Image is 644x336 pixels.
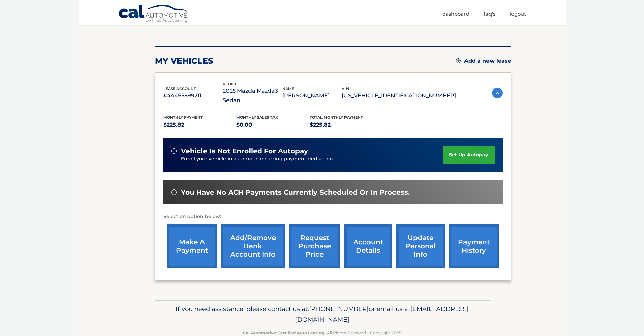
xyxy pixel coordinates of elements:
a: update personal info [396,224,445,268]
span: lease account [163,86,196,91]
img: alert-white.svg [171,148,177,154]
strong: Cal Automotive Certified Auto Leasing [243,330,324,335]
a: account details [344,224,392,268]
span: vehicle is not enrolled for autopay [181,147,308,155]
a: Add a new lease [456,58,511,64]
a: Cal Automotive [118,4,189,24]
span: You have no ACH payments currently scheduled or in process. [181,188,410,197]
h2: my vehicles [155,56,213,66]
span: [PHONE_NUMBER] [309,305,369,313]
p: Select an option below: [163,212,503,221]
span: vin [342,86,349,91]
a: make a payment [167,224,217,268]
span: name [282,86,294,91]
p: Enroll your vehicle in automatic recurring payment deduction. [181,155,443,163]
img: add.svg [456,58,461,63]
img: alert-white.svg [171,189,177,195]
a: set up autopay [443,146,494,164]
p: [US_VEHICLE_IDENTIFICATION_NUMBER] [342,91,456,100]
a: Logout [510,8,526,19]
p: $0.00 [236,120,310,130]
a: request purchase price [289,224,340,268]
p: 2025 Mazda Mazda3 Sedan [223,86,282,105]
span: Total Monthly Payment [310,115,363,120]
p: $225.82 [310,120,383,130]
span: [EMAIL_ADDRESS][DOMAIN_NAME] [295,305,469,323]
a: payment history [449,224,499,268]
span: Monthly Payment [163,115,203,120]
p: $225.82 [163,120,237,130]
a: Add/Remove bank account info [221,224,285,268]
p: [PERSON_NAME] [282,91,342,100]
span: vehicle [223,82,240,86]
span: Monthly sales Tax [236,115,278,120]
a: FAQ's [484,8,495,19]
a: Dashboard [442,8,469,19]
img: accordion-active.svg [492,88,503,98]
p: #44455899211 [163,91,223,100]
p: If you need assistance, please contact us at: or email us at [159,304,485,325]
